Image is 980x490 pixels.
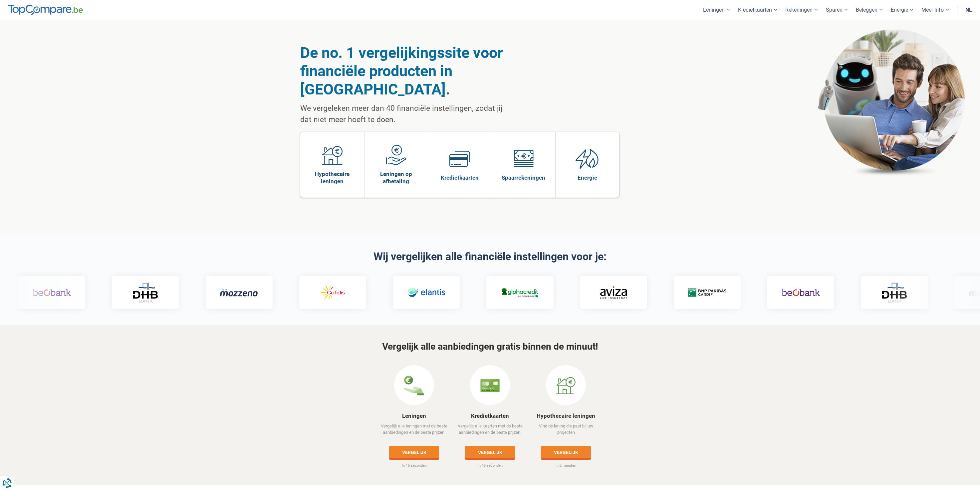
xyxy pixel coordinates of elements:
[300,44,509,98] h1: De no. 1 vergelijkingssite voor financiële producten in [GEOGRAPHIC_DATA].
[480,376,500,396] img: Kredietkaarten
[402,412,426,419] a: Leningen
[513,148,534,169] img: Spaarrekeningen
[322,145,343,165] img: Hypothecaire leningen
[219,288,258,297] img: Mozzeno
[781,283,820,302] img: Beobank
[556,376,576,396] img: Hypothecaire leningen
[300,251,680,262] h2: Wij vergelijken alle financiële instellingen voor je:
[576,148,599,169] img: Energie
[471,412,509,419] a: Kredietkaarten
[687,288,726,297] img: Cardif
[8,5,83,15] img: TopCompare
[368,170,425,185] span: Leningen op afbetaling
[304,170,361,185] span: Hypothecaire leningen
[502,174,545,181] span: Spaarrekeningen
[389,446,439,458] a: Vergelijk
[386,145,406,165] img: Leningen op afbetaling
[428,132,492,198] a: Kredietkaarten Kredietkaarten
[556,132,619,198] a: Energie Energie
[300,342,680,352] h3: Vergelijk alle aanbiedingen gratis binnen de minuut!
[300,132,364,198] a: Hypothecaire leningen Hypothecaire leningen
[541,446,591,458] a: Vergelijk
[407,283,445,302] img: Elantis
[377,423,452,441] p: Vergelijk alle leningen met de beste aanbiedingen en de beste prijzen.
[313,283,351,302] img: Cofidis
[880,282,907,303] img: DHB Bank
[600,286,626,299] img: Aviza
[578,174,597,181] span: Energie
[300,103,509,125] p: We vergeleken meer dan 40 financiële instellingen, zodat jij dat niet meer hoeft te doen.
[453,423,528,441] p: Vergelijk alle kaarten met de beste aanbiedingen en de beste prijzen.
[441,174,479,181] span: Kredietkaarten
[492,132,556,198] a: Spaarrekeningen Spaarrekeningen
[529,463,604,468] p: In 3 minuten
[500,287,539,298] img: Alphacredit
[453,463,528,468] p: In 15 seconden
[537,412,595,419] a: Hypothecaire leningen
[131,282,158,303] img: DHB Bank
[365,132,428,198] a: Leningen op afbetaling Leningen op afbetaling
[449,148,470,169] img: Kredietkaarten
[529,423,604,441] p: Vind de lening die past bij uw projecten
[465,446,515,458] a: Vergelijk
[404,376,424,396] img: Leningen
[377,463,452,468] p: In 15 seconden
